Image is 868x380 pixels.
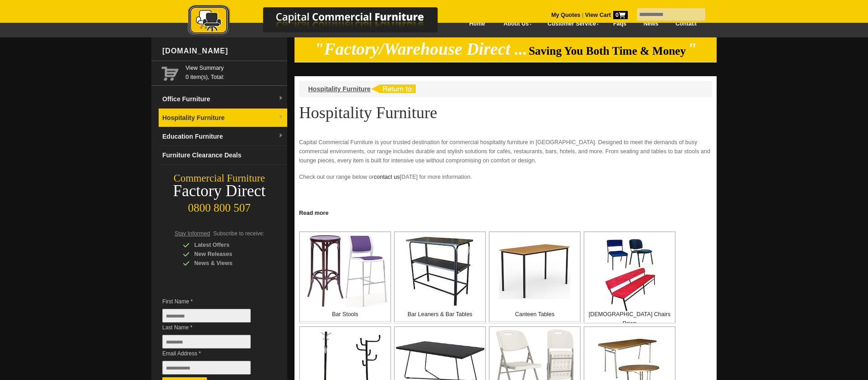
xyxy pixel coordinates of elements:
[585,12,628,18] strong: View Cart
[394,231,486,323] a: Bar Leaners & Bar Tables Bar Leaners & Bar Tables
[499,243,570,299] img: Canteen Tables
[303,234,387,307] img: Bar Stools
[604,14,635,34] a: Faqs
[151,197,287,214] div: 0800 800 507
[299,231,391,323] a: Bar Stools Bar Stools
[494,14,537,34] a: About Us
[183,240,269,250] div: Latest Offers
[162,323,264,332] span: Last Name *
[537,14,604,34] a: Customer Service
[584,231,676,323] a: Church Chairs Pews [DEMOGRAPHIC_DATA] Chairs Pews
[300,310,390,319] p: Bar Stools
[395,310,485,319] p: Bar Leaners & Bar Tables
[299,138,712,165] p: Capital Commercial Furniture is your trusted destination for commercial hospitality furniture in ...
[213,230,264,237] span: Subscribe to receive:
[299,104,712,121] h1: Hospitality Furniture
[162,349,264,358] span: Email Address *
[584,310,675,328] p: [DEMOGRAPHIC_DATA] Chairs Pews
[186,63,284,73] a: View Summary
[551,12,580,18] a: My Quotes
[151,172,287,185] div: Commercial Furniture
[490,310,580,319] p: Canteen Tables
[175,230,210,237] span: Stay Informed
[315,40,527,58] em: "Factory/Warehouse Direct ...
[278,115,284,120] img: dropdown
[159,109,287,127] a: Hospitality Furnituredropdown
[613,11,628,19] span: 0
[159,90,287,109] a: Office Furnituredropdown
[308,85,371,93] a: Hospitality Furniture
[278,133,284,139] img: dropdown
[183,250,269,259] div: New Releases
[278,96,284,101] img: dropdown
[374,174,400,180] a: contact us
[299,172,712,191] p: Check out our range below or [DATE] for more information.
[687,40,697,58] em: "
[186,63,284,80] span: 0 item(s), Total:
[159,127,287,146] a: Education Furnituredropdown
[371,84,416,93] img: return to
[159,37,287,65] div: [DOMAIN_NAME]
[529,45,686,57] span: Saving You Both Time & Money
[489,231,581,323] a: Canteen Tables Canteen Tables
[404,234,475,307] img: Bar Leaners & Bar Tables
[159,146,287,165] a: Furniture Clearance Deals
[163,5,482,41] a: Capital Commercial Furniture Logo
[294,206,717,218] a: Click to read more
[151,185,287,198] div: Factory Direct
[183,259,269,268] div: News & Views
[162,335,251,349] input: Last Name *
[584,12,628,18] a: View Cart0
[162,309,251,323] input: First Name *
[593,239,666,312] img: Church Chairs Pews
[635,14,667,34] a: News
[162,297,264,306] span: First Name *
[162,361,251,375] input: Email Address *
[667,14,705,34] a: Contact
[163,5,482,38] img: Capital Commercial Furniture Logo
